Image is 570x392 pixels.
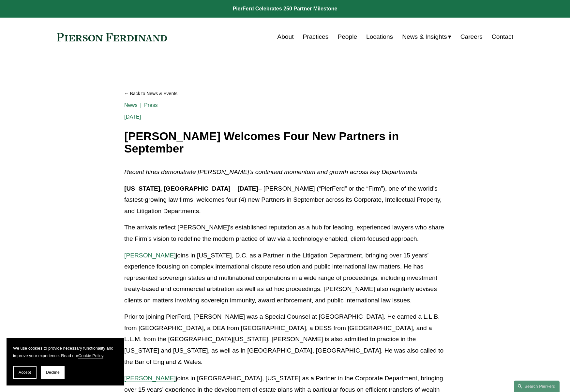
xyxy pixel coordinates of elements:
[124,88,446,99] a: Back to News & Events
[144,102,158,108] a: Press
[124,252,176,259] a: [PERSON_NAME]
[124,130,446,155] h1: [PERSON_NAME] Welcomes Four New Partners in September
[124,250,446,306] p: joins in [US_STATE], D.C. as a Partner in the Litigation Department, bringing over 15 years’ expe...
[7,338,124,385] section: Cookie banner
[514,381,560,392] a: Search this site
[124,222,446,244] p: The arrivals reflect [PERSON_NAME]’s established reputation as a hub for leading, experienced law...
[402,31,451,43] a: folder dropdown
[124,102,138,108] a: News
[124,185,258,192] strong: [US_STATE], [GEOGRAPHIC_DATA] – [DATE]
[492,31,513,43] a: Contact
[124,375,176,382] a: [PERSON_NAME]
[19,370,31,375] span: Accept
[124,114,141,120] span: [DATE]
[366,31,393,43] a: Locations
[78,353,103,358] a: Cookie Policy
[13,366,37,379] button: Accept
[337,31,357,43] a: People
[46,370,60,375] span: Decline
[277,31,293,43] a: About
[124,168,417,175] em: Recent hires demonstrate [PERSON_NAME]’s continued momentum and growth across key Departments
[41,366,65,379] button: Decline
[124,183,446,217] p: – [PERSON_NAME] (“PierFerd” or the “Firm”), one of the world’s fastest-growing law firms, welcome...
[13,344,117,359] p: We use cookies to provide necessary functionality and improve your experience. Read our .
[303,31,328,43] a: Practices
[124,311,446,368] p: Prior to joining PierFerd, [PERSON_NAME] was a Special Counsel at [GEOGRAPHIC_DATA]. He earned a ...
[460,31,483,43] a: Careers
[402,31,447,43] span: News & Insights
